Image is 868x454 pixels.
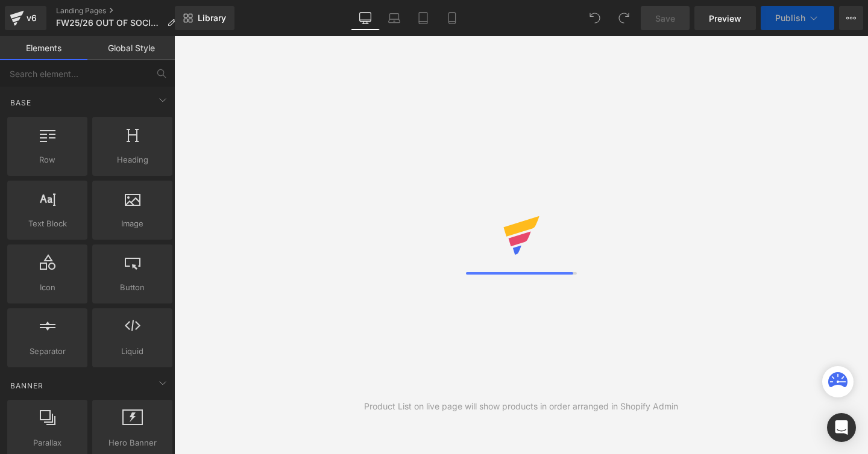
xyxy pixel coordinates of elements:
[409,6,438,30] a: Tablet
[96,345,169,358] span: Liquid
[438,6,467,30] a: Mobile
[9,380,45,391] span: Banner
[24,10,39,26] div: v6
[96,281,169,294] span: Button
[11,154,84,166] span: Row
[612,6,636,30] button: Redo
[655,12,675,25] span: Save
[761,6,834,30] button: Publish
[709,12,741,25] span: Preview
[380,6,409,30] a: Laptop
[56,18,162,28] span: FW25/26 OUT OF SOCIETY
[11,345,84,358] span: Separator
[839,6,863,30] button: More
[96,437,169,449] span: Hero Banner
[96,154,169,166] span: Heading
[775,13,805,23] span: Publish
[87,36,175,60] a: Global Style
[694,6,756,30] a: Preview
[198,13,226,23] span: Library
[11,217,84,230] span: Text Block
[96,217,169,230] span: Image
[583,6,607,30] button: Undo
[364,400,678,413] div: Product List on live page will show products in order arranged in Shopify Admin
[827,413,856,442] div: Open Intercom Messenger
[56,6,185,16] a: Landing Pages
[11,437,84,449] span: Parallax
[175,6,234,30] a: New Library
[5,6,46,30] a: v6
[11,281,84,294] span: Icon
[9,97,33,108] span: Base
[351,6,380,30] a: Desktop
